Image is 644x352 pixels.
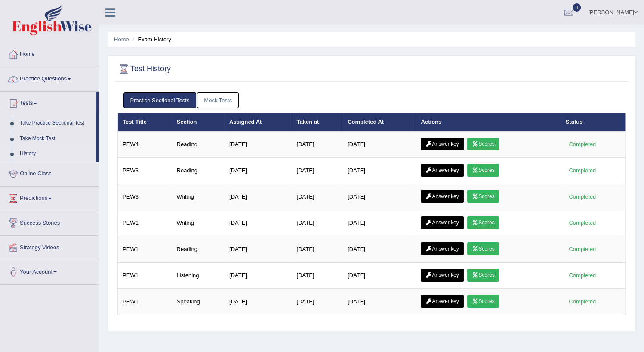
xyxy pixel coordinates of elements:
[467,295,499,308] a: Scores
[566,140,599,149] div: Completed
[343,184,416,210] td: [DATE]
[225,113,292,131] th: Assigned At
[118,210,172,236] td: PEW1
[114,36,129,43] a: Home
[0,92,96,113] a: Tests
[172,263,225,289] td: Listening
[292,131,343,158] td: [DATE]
[467,190,499,203] a: Scores
[225,210,292,236] td: [DATE]
[566,245,599,254] div: Completed
[561,113,626,131] th: Status
[123,92,197,108] a: Practice Sectional Tests
[343,113,416,131] th: Completed At
[225,236,292,263] td: [DATE]
[172,184,225,210] td: Writing
[421,164,463,177] a: Answer key
[467,138,499,150] a: Scores
[0,43,99,64] a: Home
[118,263,172,289] td: PEW1
[172,210,225,236] td: Writing
[416,113,561,131] th: Actions
[292,158,343,184] td: [DATE]
[292,113,343,131] th: Taken at
[292,236,343,263] td: [DATE]
[343,263,416,289] td: [DATE]
[225,289,292,315] td: [DATE]
[197,92,239,108] a: Mock Tests
[421,269,463,282] a: Answer key
[172,113,225,131] th: Section
[16,116,96,131] a: Take Practice Sectional Test
[421,242,463,255] a: Answer key
[118,131,172,158] td: PEW4
[172,158,225,184] td: Reading
[172,236,225,263] td: Reading
[172,289,225,315] td: Speaking
[118,158,172,184] td: PEW3
[343,131,416,158] td: [DATE]
[566,271,599,280] div: Completed
[421,216,463,229] a: Answer key
[467,216,499,229] a: Scores
[172,131,225,158] td: Reading
[0,236,99,257] a: Strategy Videos
[343,158,416,184] td: [DATE]
[343,289,416,315] td: [DATE]
[421,190,463,203] a: Answer key
[225,158,292,184] td: [DATE]
[467,269,499,282] a: Scores
[566,166,599,175] div: Completed
[118,289,172,315] td: PEW1
[118,113,172,131] th: Test Title
[292,289,343,315] td: [DATE]
[117,63,171,76] h2: Test History
[130,35,171,43] li: Exam History
[16,146,96,162] a: History
[292,263,343,289] td: [DATE]
[225,131,292,158] td: [DATE]
[225,184,292,210] td: [DATE]
[16,131,96,147] a: Take Mock Test
[421,295,463,308] a: Answer key
[0,67,99,89] a: Practice Questions
[343,236,416,263] td: [DATE]
[0,162,99,184] a: Online Class
[467,242,499,255] a: Scores
[292,210,343,236] td: [DATE]
[421,138,463,150] a: Answer key
[343,210,416,236] td: [DATE]
[292,184,343,210] td: [DATE]
[566,192,599,201] div: Completed
[573,3,581,12] span: 8
[467,164,499,177] a: Scores
[566,297,599,306] div: Completed
[566,218,599,227] div: Completed
[118,184,172,210] td: PEW3
[225,263,292,289] td: [DATE]
[0,187,99,208] a: Predictions
[0,211,99,233] a: Success Stories
[118,236,172,263] td: PEW1
[0,260,99,282] a: Your Account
